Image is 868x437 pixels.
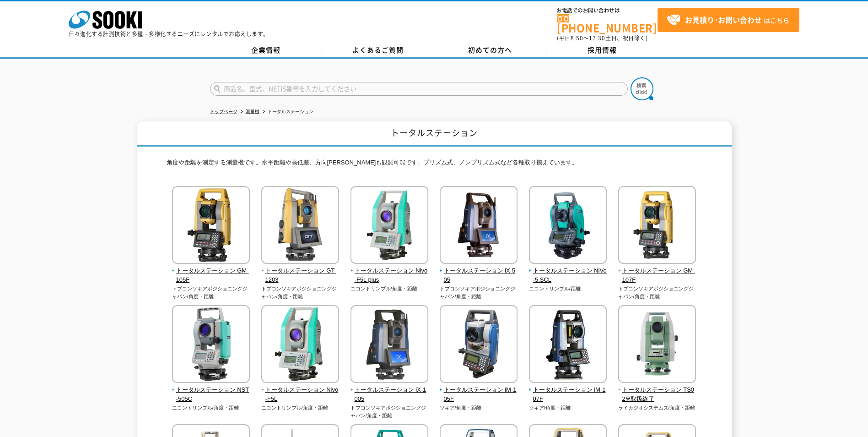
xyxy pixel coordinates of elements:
li: トータルステーション [261,107,313,117]
p: トプコンソキアポジショニングジャパン/角度・距離 [261,285,340,300]
span: トータルステーション NST-505C [172,385,250,404]
span: トータルステーション Nivo-F5L [261,385,340,404]
span: 初めての方へ [468,45,512,55]
a: トータルステーション GT-1203 [261,257,340,285]
img: トータルステーション iM-105F [440,305,518,385]
img: トータルステーション GM-107F [618,186,696,266]
span: トータルステーション TS02※取扱終了 [618,385,696,404]
a: トータルステーション Nivo-F5L [261,377,340,404]
span: トータルステーション GT-1203 [261,266,340,285]
p: トプコンソキアポジショニングジャパン/角度・距離 [440,285,518,300]
img: btn_search.png [631,77,653,100]
a: 測量機 [246,109,259,114]
span: 8:50 [571,34,583,42]
p: 角度や距離を測定する測量機です。水平距離や高低差、方向[PERSON_NAME]も観測可能です。プリズム式、ノンプリズム式など各種取り揃えています。 [167,158,702,172]
a: [PHONE_NUMBER] [557,14,658,33]
a: トータルステーション GM-107F [618,257,696,285]
p: トプコンソキアポジショニングジャパン/角度・距離 [618,285,696,300]
span: トータルステーション iX-505 [440,266,518,285]
span: (平日 ～ 土日、祝日除く) [557,34,647,42]
a: トータルステーション iM-107F [529,377,607,404]
img: トータルステーション GM-105F [172,186,250,266]
p: ライカジオシステムズ/角度・距離 [618,404,696,412]
span: お電話でのお問い合わせは [557,8,658,13]
p: ニコントリンブル/角度・距離 [261,404,340,412]
input: 商品名、型式、NETIS番号を入力してください [210,82,628,96]
p: ニコントリンブル/角度・距離 [172,404,250,412]
a: トータルステーション NiVo-5.SCL [529,257,607,285]
strong: お見積り･お問い合わせ [685,14,762,25]
a: 初めての方へ [434,44,546,57]
span: トータルステーション GM-105F [172,266,250,285]
a: 採用情報 [546,44,658,57]
a: トータルステーション iM-105F [440,377,518,404]
span: トータルステーション NiVo-5.SCL [529,266,607,285]
p: トプコンソキアポジショニングジャパン/角度・距離 [350,404,429,419]
a: トータルステーション iX-1005 [350,377,429,404]
img: トータルステーション NiVo-5.SCL [529,186,607,266]
a: トータルステーション GM-105F [172,257,250,285]
img: トータルステーション iX-505 [440,186,518,266]
span: トータルステーション Nivo-F5L plus [350,266,429,285]
img: トータルステーション NST-505C [172,305,250,385]
p: 日々進化する計測技術と多種・多様化するニーズにレンタルでお応えします。 [69,31,269,37]
a: トータルステーション iX-505 [440,257,518,285]
p: ソキア/角度・距離 [529,404,607,412]
a: よくあるご質問 [322,44,434,57]
img: トータルステーション iM-107F [529,305,607,385]
span: トータルステーション iX-1005 [350,385,429,404]
p: ニコントリンブル/距離 [529,285,607,293]
a: トータルステーション Nivo-F5L plus [350,257,429,285]
img: トータルステーション Nivo-F5L [261,305,339,385]
span: トータルステーション iM-107F [529,385,607,404]
a: お見積り･お問い合わせはこちら [658,8,799,32]
p: ニコントリンブル/角度・距離 [350,285,429,293]
span: トータルステーション GM-107F [618,266,696,285]
a: トップページ [210,109,237,114]
img: トータルステーション TS02※取扱終了 [618,305,696,385]
p: トプコンソキアポジショニングジャパン/角度・距離 [172,285,250,300]
a: トータルステーション TS02※取扱終了 [618,377,696,404]
span: トータルステーション iM-105F [440,385,518,404]
h1: トータルステーション [137,121,732,147]
img: トータルステーション GT-1203 [261,186,339,266]
span: はこちら [667,13,789,27]
img: トータルステーション Nivo-F5L plus [350,186,428,266]
a: 企業情報 [210,44,322,57]
span: 17:30 [589,34,605,42]
img: トータルステーション iX-1005 [350,305,428,385]
a: トータルステーション NST-505C [172,377,250,404]
p: ソキア/角度・距離 [440,404,518,412]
